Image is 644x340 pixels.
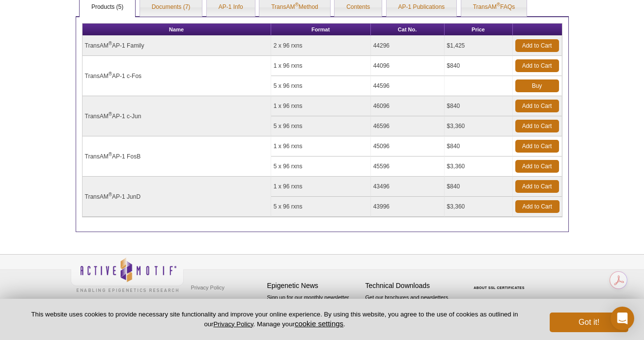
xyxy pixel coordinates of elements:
[515,100,559,112] a: Add to Cart
[83,24,271,36] th: Name
[271,36,371,56] td: 2 x 96 rxns
[445,24,513,36] th: Price
[445,136,513,157] td: $840
[497,2,500,7] sup: ®
[515,180,559,193] a: Add to Cart
[189,295,240,310] a: Terms & Conditions
[445,157,513,177] td: $3,360
[295,2,298,7] sup: ®
[371,24,445,36] th: Cat No.
[445,116,513,136] td: $3,360
[267,293,361,327] p: Sign up for our monthly newsletter highlighting recent publications in the field of epigenetics.
[271,177,371,197] td: 1 x 96 rxns
[109,111,112,117] sup: ®
[515,160,559,173] a: Add to Cart
[16,310,533,329] p: This website uses cookies to provide necessary site functionality and improve your online experie...
[445,36,513,56] td: $1,425
[445,56,513,76] td: $840
[515,120,559,132] a: Add to Cart
[365,293,459,318] p: Get our brochures and newsletters, or request them by mail.
[109,41,112,46] sup: ®
[371,56,445,76] td: 44096
[267,282,361,290] h4: Epigenetic News
[109,152,112,157] sup: ®
[295,319,343,328] button: cookie settings
[445,177,513,197] td: $840
[83,136,271,177] td: TransAM AP-1 FosB
[271,136,371,157] td: 1 x 96 rxns
[371,96,445,116] td: 46096
[371,157,445,177] td: 45596
[365,282,459,290] h4: Technical Downloads
[445,197,513,217] td: $3,360
[271,116,371,136] td: 5 x 96 rxns
[371,36,445,56] td: 44296
[271,157,371,177] td: 5 x 96 rxns
[83,177,271,217] td: TransAM AP-1 JunD
[515,200,560,213] a: Add to Cart
[464,272,537,293] table: Click to Verify - This site chose Symantec SSL for secure e-commerce and confidential communicati...
[109,192,112,197] sup: ®
[189,280,227,295] a: Privacy Policy
[550,313,628,332] button: Got it!
[109,71,112,77] sup: ®
[611,307,634,330] div: Open Intercom Messenger
[71,255,184,294] img: Active Motif,
[271,24,371,36] th: Format
[515,59,559,72] a: Add to Cart
[371,116,445,136] td: 46596
[271,197,371,217] td: 5 x 96 rxns
[445,96,513,116] td: $840
[271,76,371,96] td: 5 x 96 rxns
[474,286,525,289] a: ABOUT SSL CERTIFICATES
[83,56,271,96] td: TransAM AP-1 c-Fos
[371,177,445,197] td: 43496
[83,96,271,136] td: TransAM AP-1 c-Jun
[271,96,371,116] td: 1 x 96 rxns
[515,39,559,52] a: Add to Cart
[83,36,271,56] td: TransAM AP-1 Family
[371,197,445,217] td: 43996
[515,79,559,92] a: Buy
[271,56,371,76] td: 1 x 96 rxns
[213,320,253,328] a: Privacy Policy
[515,140,559,153] a: Add to Cart
[371,136,445,157] td: 45096
[371,76,445,96] td: 44596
